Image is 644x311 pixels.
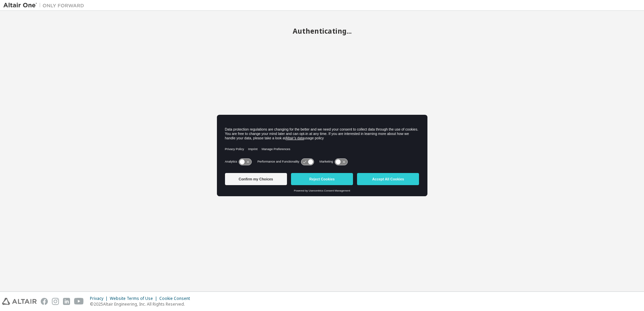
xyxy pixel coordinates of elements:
[90,296,110,301] div: Privacy
[63,298,70,305] img: linkedin.svg
[3,27,641,35] h2: Authenticating...
[3,2,88,9] img: Altair One
[74,298,84,305] img: youtube.svg
[52,298,59,305] img: instagram.svg
[110,296,159,301] div: Website Terms of Use
[41,298,48,305] img: facebook.svg
[159,296,194,301] div: Cookie Consent
[90,301,194,307] p: © 2025 Altair Engineering, Inc. All Rights Reserved.
[2,298,37,305] img: altair_logo.svg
